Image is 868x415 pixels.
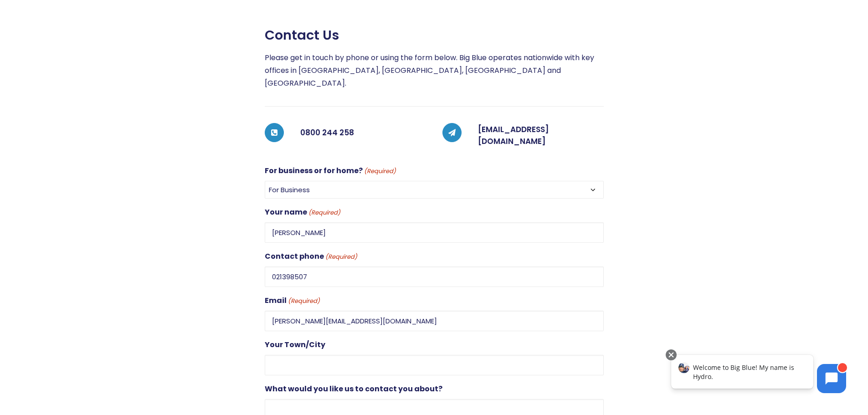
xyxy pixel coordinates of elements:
label: What would you like us to contact you about? [265,383,442,395]
p: Please get in touch by phone or using the form below. Big Blue operates nationwide with key offic... [265,51,604,90]
h5: 0800 244 258 [300,124,426,142]
iframe: Chatbot [662,348,855,402]
a: [EMAIL_ADDRESS][DOMAIN_NAME] [478,124,549,147]
label: Your name [265,206,340,219]
span: Contact us [265,27,339,43]
span: (Required) [287,296,320,307]
span: (Required) [324,252,357,262]
span: (Required) [308,208,340,218]
label: Your Town/City [265,338,325,351]
label: For business or for home? [265,164,396,177]
label: Contact phone [265,250,357,263]
span: (Required) [363,166,396,177]
label: Email [265,294,320,307]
